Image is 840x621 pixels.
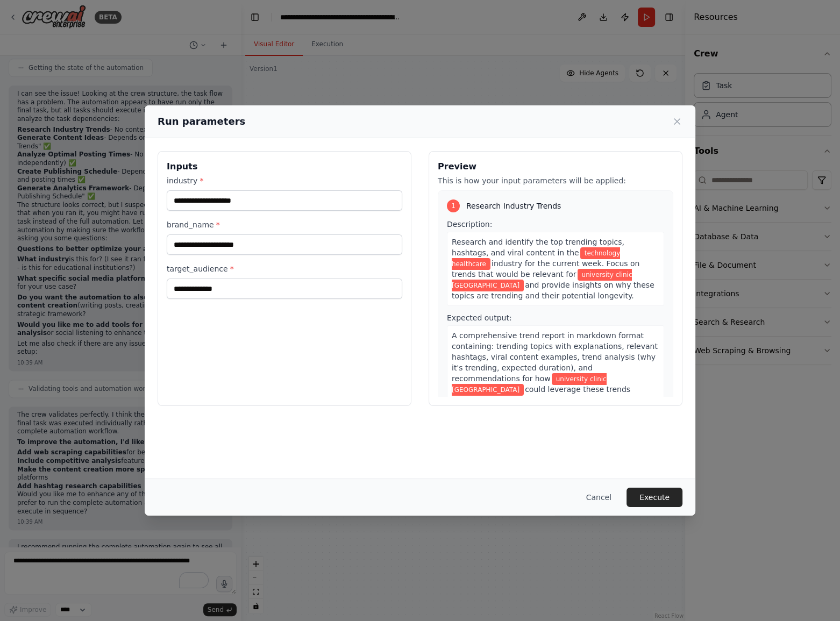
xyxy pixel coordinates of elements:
span: Description: [447,220,492,229]
span: Variable: brand_name [452,269,632,291]
span: Variable: industry [452,247,620,270]
h3: Preview [438,160,673,173]
span: and provide insights on why these topics are trending and their potential longevity. [452,281,654,300]
span: Research and identify the top trending topics, hashtags, and viral content in the [452,238,624,257]
h3: Inputs [167,160,402,173]
span: could leverage these trends [525,385,630,394]
span: Expected output: [447,313,512,322]
span: Research Industry Trends [466,201,561,211]
button: Cancel [578,488,620,507]
label: brand_name [167,219,402,230]
span: Variable: brand_name [452,373,607,396]
h2: Run parameters [158,114,245,129]
span: industry for the current week. Focus on trends that would be relevant for [452,259,639,279]
div: 1 [447,199,460,212]
span: A comprehensive trend report in markdown format containing: trending topics with explanations, re... [452,331,658,383]
p: This is how your input parameters will be applied: [438,175,673,186]
label: target_audience [167,263,402,274]
label: industry [167,175,402,186]
button: Execute [627,488,682,507]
